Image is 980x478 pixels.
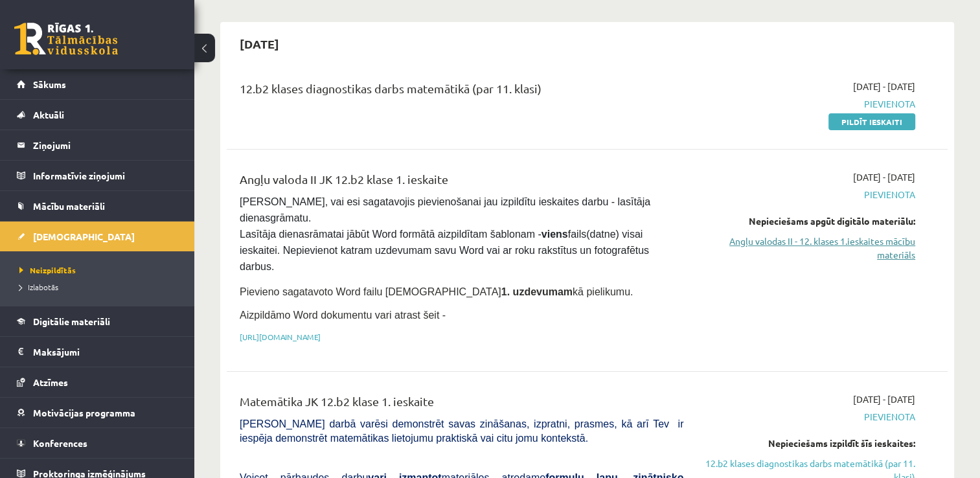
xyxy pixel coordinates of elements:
[853,393,915,406] span: [DATE] - [DATE]
[703,437,915,450] div: Nepieciešams izpildīt šīs ieskaites:
[240,418,683,444] span: [PERSON_NAME] darbā varēsi demonstrēt savas zināšanas, izpratni, prasmes, kā arī Tev ir iespēja d...
[240,310,446,321] span: Aizpildāmo Word dokumentu vari atrast šeit -
[703,97,915,111] span: Pievienota
[19,265,76,275] span: Neizpildītās
[240,393,683,416] div: Matemātika JK 12.b2 klase 1. ieskaite
[541,229,568,240] strong: viens
[240,196,654,272] span: [PERSON_NAME], vai esi sagatavojis pievienošanai jau izpildītu ieskaites darbu - lasītāja dienasg...
[14,23,118,55] a: Rīgas 1. Tālmācības vidusskola
[853,80,915,93] span: [DATE] - [DATE]
[17,100,178,130] a: Aktuāli
[703,410,915,424] span: Pievienota
[17,222,178,251] a: [DEMOGRAPHIC_DATA]
[17,306,178,336] a: Digitālie materiāli
[33,315,110,327] span: Digitālie materiāli
[17,367,178,397] a: Atzīmes
[33,376,68,388] span: Atzīmes
[703,214,915,228] div: Nepieciešams apgūt digitālo materiālu:
[19,264,181,276] a: Neizpildītās
[240,80,683,104] div: 12.b2 klases diagnostikas darbs matemātikā (par 11. klasi)
[240,170,683,194] div: Angļu valoda II JK 12.b2 klase 1. ieskaite
[33,231,135,242] span: [DEMOGRAPHIC_DATA]
[828,113,915,130] a: Pildīt ieskaiti
[227,28,292,59] h2: [DATE]
[240,286,633,297] span: Pievieno sagatavoto Word failu [DEMOGRAPHIC_DATA] kā pielikumu.
[33,200,105,212] span: Mācību materiāli
[33,437,87,449] span: Konferences
[19,281,181,293] a: Izlabotās
[33,109,64,120] span: Aktuāli
[501,286,573,297] strong: 1. uzdevumam
[33,161,178,190] legend: Informatīvie ziņojumi
[17,398,178,427] a: Motivācijas programma
[17,337,178,367] a: Maksājumi
[703,188,915,201] span: Pievienota
[17,69,178,99] a: Sākums
[33,78,66,90] span: Sākums
[17,130,178,160] a: Ziņojumi
[33,407,135,418] span: Motivācijas programma
[17,191,178,221] a: Mācību materiāli
[19,282,58,292] span: Izlabotās
[17,428,178,458] a: Konferences
[240,332,321,342] a: [URL][DOMAIN_NAME]
[33,337,178,367] legend: Maksājumi
[33,130,178,160] legend: Ziņojumi
[17,161,178,190] a: Informatīvie ziņojumi
[703,234,915,262] a: Angļu valodas II - 12. klases 1.ieskaites mācību materiāls
[853,170,915,184] span: [DATE] - [DATE]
